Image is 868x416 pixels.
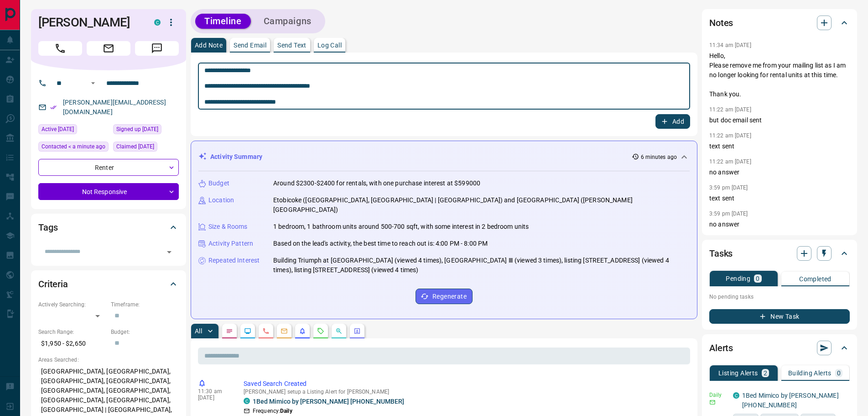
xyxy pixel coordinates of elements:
span: Contacted < a minute ago [42,142,105,151]
p: Frequency: [253,407,292,415]
p: Activity Pattern [208,239,253,248]
p: Building Alerts [788,370,832,376]
button: Campaigns [255,14,321,29]
p: no answer [709,220,850,229]
p: [DATE] [198,395,230,401]
p: Add Note [195,42,223,48]
svg: Lead Browsing Activity [244,327,251,335]
h1: [PERSON_NAME] [38,15,140,30]
span: Signed up [DATE] [116,125,158,134]
svg: Emails [281,327,288,335]
p: Completed [799,276,832,282]
p: $1,950 - $2,650 [38,336,106,351]
svg: Agent Actions [353,327,361,335]
p: 11:34 am [DATE] [709,42,751,48]
svg: Listing Alerts [299,327,306,335]
button: Add [655,114,690,129]
svg: Email [709,399,716,405]
span: Email [87,41,130,56]
p: Saved Search Created [244,379,686,389]
p: Send Text [277,42,307,48]
strong: Daily [280,408,292,414]
button: New Task [709,309,850,324]
button: Open [163,246,176,258]
p: 11:22 am [DATE] [709,106,751,113]
span: Active [DATE] [42,125,74,134]
p: Etobicoke ([GEOGRAPHIC_DATA], [GEOGRAPHIC_DATA] | [GEOGRAPHIC_DATA]) and [GEOGRAPHIC_DATA] ([PERS... [273,195,690,215]
svg: Notes [226,327,233,335]
span: Claimed [DATE] [116,142,154,151]
p: 11:30 am [198,388,230,395]
svg: Requests [317,327,324,335]
p: 6 minutes ago [641,153,677,161]
div: Not Responsive [38,183,179,200]
div: Tags [38,216,179,238]
p: All [195,328,202,334]
p: Budget: [111,328,179,336]
p: Around $2300-$2400 for rentals, with one purchase interest at $599000 [273,179,480,188]
p: Budget [208,179,229,188]
p: Hello, Please remove me from your mailing list as I am no longer looking for rental units at this... [709,51,850,99]
p: 1 bedroom, 1 bathroom units around 500-700 sqft, with some interest in 2 bedroom units [273,222,529,232]
div: Activity Summary6 minutes ago [198,148,690,165]
p: 11:22 am [DATE] [709,158,751,165]
p: 0 [837,370,841,376]
div: condos.ca [244,398,250,404]
div: Tasks [709,242,850,264]
p: No pending tasks [709,290,850,304]
div: Notes [709,12,850,34]
p: but doc email sent [709,116,850,125]
p: Send Email [234,42,266,48]
p: Size & Rooms [208,222,248,232]
h2: Notes [709,16,733,30]
p: 3:59 pm [DATE] [709,184,748,191]
p: Search Range: [38,328,106,336]
div: Renter [38,159,179,176]
p: 0 [756,275,759,282]
p: Building Triumph at [GEOGRAPHIC_DATA] (viewed 4 times), [GEOGRAPHIC_DATA] Ⅲ (viewed 3 times), lis... [273,256,690,275]
p: text sent [709,194,850,203]
p: 3:59 pm [DATE] [709,211,748,217]
p: Daily [709,391,728,399]
p: 11:22 am [DATE] [709,132,751,139]
button: Open [88,78,99,89]
p: Actively Searching: [38,300,106,309]
div: Alerts [709,337,850,359]
p: Based on the lead's activity, the best time to reach out is: 4:00 PM - 8:00 PM [273,239,488,248]
button: Regenerate [416,289,473,304]
div: Wed Oct 15 2025 [38,142,109,154]
p: no answer [709,168,850,177]
p: Listing Alerts [718,370,758,376]
p: Activity Summary [210,152,262,162]
p: text sent [709,142,850,151]
h2: Tasks [709,246,733,261]
a: 1Bed Mimico by [PERSON_NAME] [PHONE_NUMBER] [253,398,404,405]
div: condos.ca [733,392,739,399]
p: Areas Searched: [38,356,179,364]
p: Repeated Interest [208,256,260,265]
a: 1Bed Mimico by [PERSON_NAME] [PHONE_NUMBER] [742,392,839,409]
div: Sat Nov 11 2023 [113,124,179,137]
div: condos.ca [154,19,161,26]
h2: Alerts [709,341,733,355]
h2: Criteria [38,277,68,291]
h2: Tags [38,220,57,235]
button: Timeline [195,14,251,29]
p: Location [208,195,234,205]
p: Log Call [317,42,342,48]
p: [PERSON_NAME] setup a Listing Alert for [PERSON_NAME] [244,389,686,395]
svg: Calls [262,327,270,335]
span: Message [135,41,179,56]
span: Call [38,41,82,56]
a: [PERSON_NAME][EMAIL_ADDRESS][DOMAIN_NAME] [63,99,166,116]
svg: Opportunities [335,327,343,335]
div: Sat Nov 11 2023 [113,142,179,154]
p: Pending [726,275,750,282]
p: Timeframe: [111,300,179,309]
div: Tue Oct 14 2025 [38,124,109,137]
p: 2 [764,370,767,376]
div: Criteria [38,273,179,295]
svg: Email Verified [50,104,57,111]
